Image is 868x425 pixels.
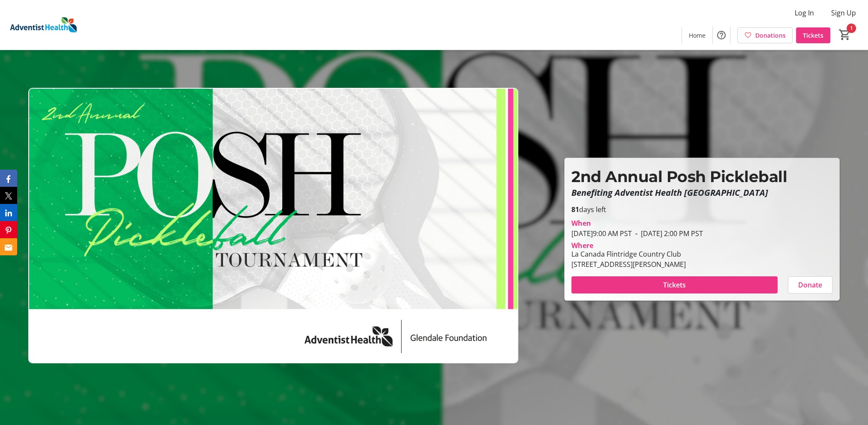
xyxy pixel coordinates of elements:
[713,27,730,44] button: Help
[571,187,768,198] em: Benefiting Adventist Health [GEOGRAPHIC_DATA]
[663,280,686,290] span: Tickets
[824,6,863,20] button: Sign Up
[795,8,814,18] span: Log In
[737,27,793,43] a: Donations
[689,31,706,40] span: Home
[803,31,823,40] span: Tickets
[571,218,591,228] div: When
[28,88,518,363] img: Campaign CTA Media Photo
[571,259,686,269] div: [STREET_ADDRESS][PERSON_NAME]
[788,276,832,293] button: Donate
[831,8,856,18] span: Sign Up
[837,27,853,42] button: Cart
[682,27,712,43] a: Home
[571,276,778,293] button: Tickets
[798,280,822,290] span: Donate
[796,27,830,43] a: Tickets
[571,205,579,214] span: 81
[571,249,686,259] div: La Canada Flintridge Country Club
[571,204,832,215] p: days left
[5,3,81,46] img: Adventist Health's Logo
[755,31,786,40] span: Donations
[571,165,832,188] p: 2nd Annual Posh Pickleball
[632,229,703,238] span: [DATE] 2:00 PM PST
[788,6,821,20] button: Log In
[632,229,641,238] span: -
[571,242,593,249] div: Where
[571,229,632,238] span: [DATE] 9:00 AM PST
